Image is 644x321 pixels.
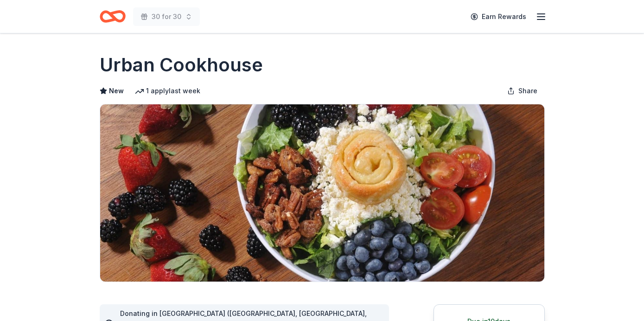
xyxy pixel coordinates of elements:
a: Earn Rewards [465,8,532,25]
img: Image for Urban Cookhouse [100,104,544,282]
h1: Urban Cookhouse [100,52,263,78]
span: Share [518,85,537,96]
span: New [109,85,124,96]
button: 30 for 30 [133,7,200,26]
a: Home [100,6,126,27]
button: Share [500,82,545,100]
span: 30 for 30 [152,11,181,22]
div: 1 apply last week [135,85,200,96]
